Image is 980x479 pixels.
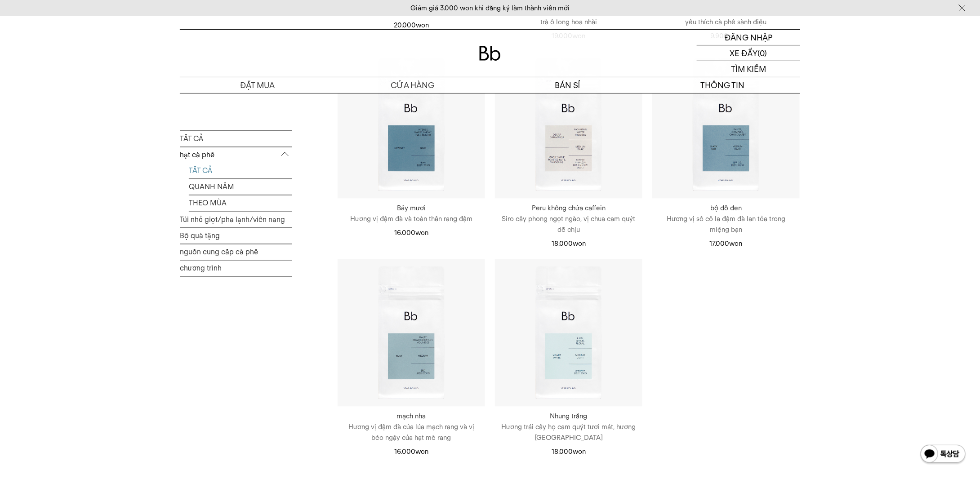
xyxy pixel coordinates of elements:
font: Siro cây phong ngọt ngào, vị chua cam quýt dễ chịu [502,215,636,234]
img: mạch nha [338,259,485,407]
font: hạt cà phê [180,151,214,159]
font: BÁN SỈ [555,80,580,90]
font: THEO MÙA [189,199,227,207]
font: ĐĂNG NHẬP [725,33,772,42]
font: Hương vị đậm đà và toàn thân rang đậm [350,215,472,223]
font: bộ đồ đen [710,204,742,213]
a: nguồn cung cấp cà phê [180,244,292,260]
img: Nhung trắng [495,259,642,407]
font: TẤT CẢ [189,166,212,175]
font: 17.000 [710,240,730,248]
font: nguồn cung cấp cà phê [180,248,258,256]
a: CỬA HÀNG [335,77,490,93]
img: Nút trò chuyện kênh KakaoTalk 1:1 [920,444,967,466]
a: Bảy mươi Hương vị đậm đà và toàn thân rang đậm [338,203,485,225]
font: Bộ quà tặng [180,231,220,240]
font: 16.000 [394,448,415,456]
a: Bộ quà tặng [180,228,292,244]
a: TẤT CẢ [180,131,292,146]
a: Túi nhỏ giọt/pha lạnh/viên nang [180,212,292,227]
font: 18.000 [552,448,573,456]
img: Bảy mươi [338,51,485,199]
a: XE ĐẨY (0) [697,45,800,61]
img: bộ đồ đen [652,51,800,199]
a: Peru không chứa caffein Siro cây phong ngọt ngào, vị chua cam quýt dễ chịu [495,203,642,235]
font: ĐẶT MUA [240,80,275,90]
font: Nhung trắng [550,412,588,421]
font: XE ĐẨY [730,49,758,58]
font: THÔNG TIN [701,80,745,90]
font: TÌM KIẾM [731,64,766,74]
font: TẤT CẢ [180,134,203,143]
font: won [415,229,428,237]
font: CỬA HÀNG [391,80,434,90]
img: Peru không chứa caffein [495,51,642,199]
font: Hương vị sô cô la đậm đà lan tỏa trong miệng bạn [667,215,785,234]
font: mạch nha [397,412,426,421]
a: QUANH NĂM [189,179,292,195]
font: chương trình [180,264,222,272]
a: bộ đồ đen Hương vị sô cô la đậm đà lan tỏa trong miệng bạn [652,203,800,235]
font: 16.000 [394,229,415,237]
font: Túi nhỏ giọt/pha lạnh/viên nang [180,215,285,224]
font: Hương trái cây họ cam quýt tươi mát, hương [GEOGRAPHIC_DATA] [502,423,636,442]
font: QUANH NĂM [189,182,234,191]
font: (0) [758,49,767,58]
font: won [573,448,586,456]
a: ĐĂNG NHẬP [697,30,800,45]
a: mạch nha Hương vị đậm đà của lúa mạch rang và vị béo ngậy của hạt mè rang [338,411,485,444]
a: chương trình [180,260,292,276]
font: won [730,240,743,248]
font: Bảy mươi [397,204,426,213]
font: Hương vị đậm đà của lúa mạch rang và vị béo ngậy của hạt mè rang [348,423,474,442]
font: won [415,448,428,456]
a: ĐẶT MUA [180,77,335,93]
a: Nhung trắng Hương trái cây họ cam quýt tươi mát, hương [GEOGRAPHIC_DATA] [495,411,642,444]
img: biểu trưng [479,46,501,61]
a: TẤT CẢ [189,163,292,178]
font: Peru không chứa caffein [532,204,606,213]
font: 18.000 [552,240,573,248]
a: THEO MÙA [189,195,292,211]
a: Giảm giá 3.000 won khi đăng ký làm thành viên mới [410,4,570,12]
font: won [573,240,586,248]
